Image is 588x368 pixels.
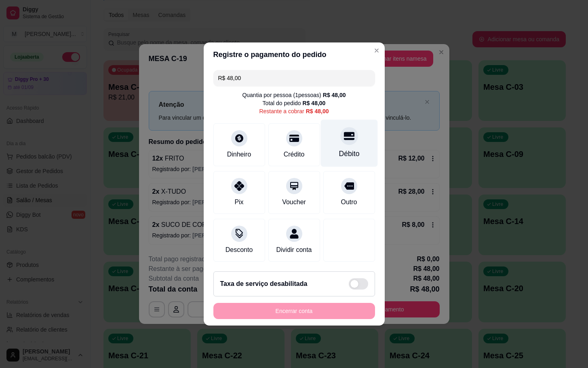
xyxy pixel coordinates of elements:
div: Total do pedido [263,99,326,107]
div: R$ 48,00 [323,91,346,99]
h2: Taxa de serviço desabilitada [220,279,308,289]
div: Outro [341,197,357,207]
div: Dividir conta [276,245,312,255]
input: Ex.: hambúrguer de cordeiro [218,70,370,86]
div: Desconto [226,245,253,255]
div: R$ 48,00 [306,107,329,115]
div: Dinheiro [227,150,251,159]
header: Registre o pagamento do pedido [204,42,385,67]
div: Voucher [282,197,306,207]
div: R$ 48,00 [303,99,326,107]
div: Crédito [284,150,305,159]
div: Débito [339,148,359,159]
button: Close [370,44,383,57]
div: Quantia por pessoa ( 1 pessoas) [242,91,346,99]
div: Pix [234,197,243,207]
div: Restante a cobrar [259,107,329,115]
